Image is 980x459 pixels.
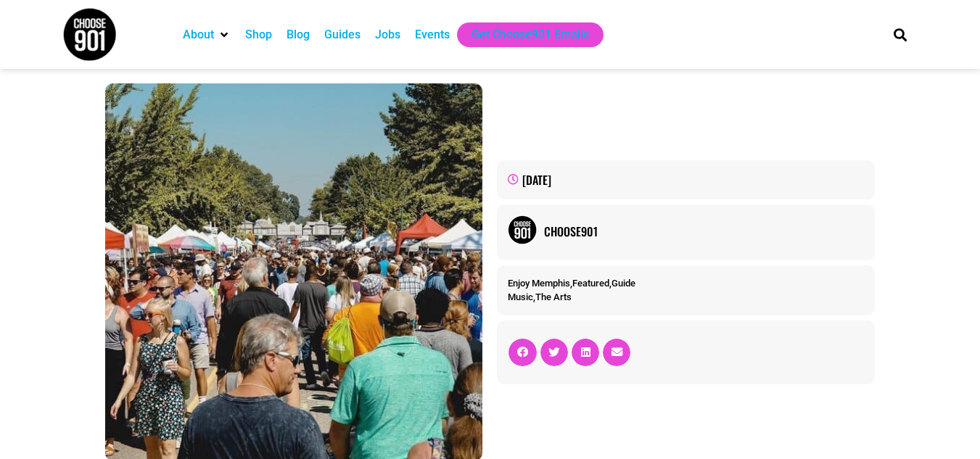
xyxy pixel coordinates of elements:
time: [DATE] [522,171,551,189]
nav: Main nav [176,22,869,47]
a: Jobs [375,26,400,44]
a: Get Choose901 Emails [472,26,589,44]
div: About [176,22,238,47]
a: Guide [612,278,635,289]
div: Share on email [603,339,630,366]
div: Share on linkedin [572,339,599,366]
div: Share on facebook [508,339,536,366]
a: Blog [287,26,310,44]
span: , , [508,278,635,289]
a: Featured [572,278,609,289]
a: Shop [245,26,272,44]
a: Music [508,291,533,302]
a: Choose901 [544,223,863,240]
a: Events [415,26,450,44]
div: Search [888,22,912,46]
a: Enjoy Memphis [508,278,570,289]
a: The Arts [535,291,572,302]
div: Share on twitter [540,339,568,366]
span: , [508,291,572,302]
a: About [183,26,214,44]
img: Picture of Choose901 [508,215,537,244]
a: Guides [324,26,361,44]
